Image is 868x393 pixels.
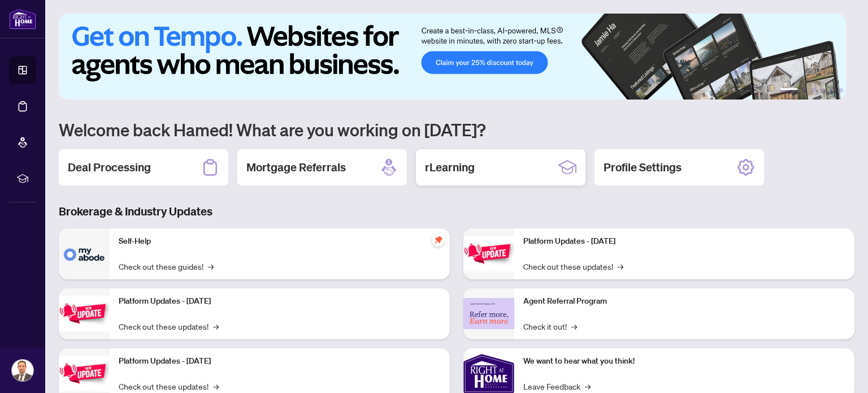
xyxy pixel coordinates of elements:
button: 1 [780,88,798,93]
p: Platform Updates - [DATE] [119,295,441,308]
h2: Deal Processing [68,159,151,175]
p: Agent Referral Program [523,295,845,308]
img: Platform Updates - July 21, 2025 [59,356,110,391]
h2: Profile Settings [604,159,682,175]
button: 5 [830,88,834,93]
img: Slide 0 [59,14,846,100]
span: → [571,320,577,332]
h2: rLearning [425,159,475,175]
span: → [208,260,214,273]
button: Open asap [823,353,857,387]
img: Platform Updates - June 23, 2025 [463,236,514,271]
img: Platform Updates - September 16, 2025 [59,296,110,331]
span: → [213,380,219,392]
h2: Mortgage Referrals [246,159,346,175]
p: Self-Help [119,235,441,248]
img: Self-Help [59,228,110,279]
button: 6 [839,88,843,93]
button: 4 [821,88,825,93]
a: Check out these updates!→ [523,260,623,273]
span: → [585,380,591,392]
a: Check it out!→ [523,320,577,332]
p: We want to hear what you think! [523,355,845,368]
button: 2 [802,88,807,93]
img: Agent Referral Program [463,298,514,329]
span: pushpin [432,233,445,247]
img: logo [9,8,36,29]
h1: Welcome back Hamed! What are you working on [DATE]? [59,119,854,140]
a: Check out these updates!→ [119,380,219,392]
a: Leave Feedback→ [523,380,591,392]
p: Platform Updates - [DATE] [119,355,441,368]
img: Profile Icon [12,360,33,381]
span: → [618,260,623,273]
a: Check out these guides!→ [119,260,214,273]
h3: Brokerage & Industry Updates [59,204,854,219]
a: Check out these updates!→ [119,320,219,332]
span: → [213,320,219,332]
button: 3 [811,88,816,93]
p: Platform Updates - [DATE] [523,235,845,248]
